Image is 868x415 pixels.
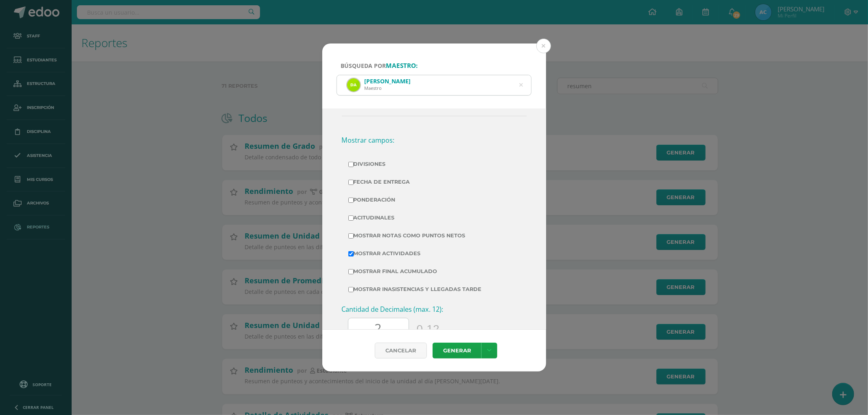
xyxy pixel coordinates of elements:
[342,305,527,314] h3: Cantidad de Decimales (max. 12):
[348,248,520,259] label: Mostrar Actividades
[364,77,411,85] div: [PERSON_NAME]
[375,343,427,359] div: Cancelar
[337,75,531,95] input: ej. Nicholas Alekzander, etc.
[348,287,354,292] input: Mostrar inasistencias y llegadas tarde
[348,269,354,274] input: Mostrar Final Acumulado
[348,212,520,224] label: Acitudinales
[341,62,418,70] span: Búsqueda por
[433,343,481,359] a: Generar
[347,78,360,91] img: 786e783610561c3eb27341371ea08d67.png
[348,180,354,185] input: Fecha de Entrega
[386,61,418,70] strong: maestro:
[348,284,520,295] label: Mostrar inasistencias y llegadas tarde
[348,162,354,167] input: Divisiones
[348,194,520,206] label: Ponderación
[348,176,520,188] label: Fecha de Entrega
[348,233,354,239] input: Mostrar Notas Como Puntos Netos
[348,159,520,170] label: Divisiones
[348,198,354,203] input: Ponderación
[536,39,551,53] button: Close (Esc)
[364,85,411,91] div: Maestro
[348,215,354,221] input: Acitudinales
[348,266,520,277] label: Mostrar Final Acumulado
[348,251,354,256] input: Mostrar Actividades
[342,132,527,149] h3: Mostrar campos:
[348,230,520,241] label: Mostrar Notas Como Puntos Netos
[417,323,439,335] span: 0-12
